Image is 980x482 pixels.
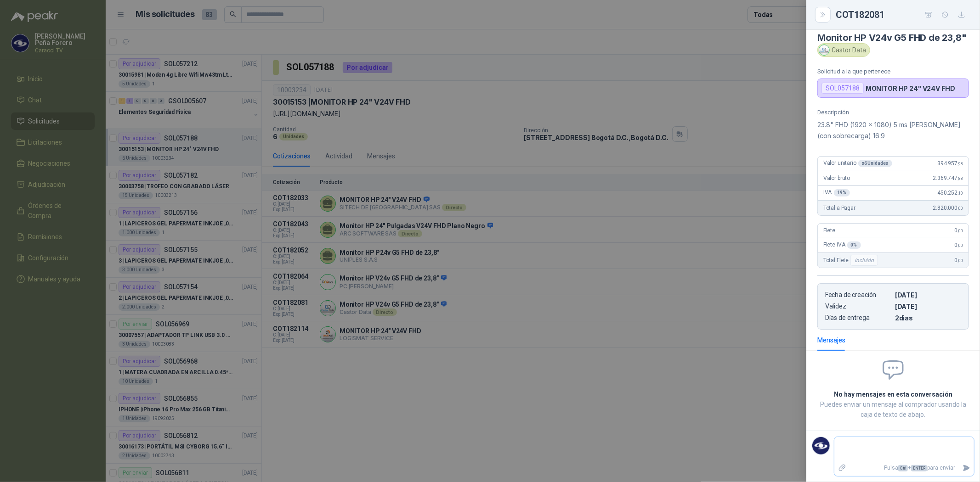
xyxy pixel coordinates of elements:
[817,335,845,345] div: Mensajes
[825,314,891,322] p: Días de entrega
[823,160,892,167] span: Valor unitario
[895,303,961,310] p: [DATE]
[812,437,830,454] img: Company Logo
[836,7,969,22] div: COT182081
[895,314,961,322] p: 2 dias
[834,189,850,196] div: 19 %
[817,119,969,141] p: 23.8" FHD (1920 x 1080) 5 ms [PERSON_NAME] (con sobrecarga) 16:9
[823,205,855,211] span: Total a Pagar
[817,68,969,75] p: Solicitud a la que pertenece
[819,45,829,55] img: Company Logo
[850,255,878,266] div: Incluido
[955,242,963,248] span: 0
[957,258,963,263] span: ,00
[937,160,963,167] span: 394.957
[825,303,891,310] p: Validez
[823,175,850,181] span: Valor bruto
[823,227,835,234] span: Flete
[817,43,870,57] div: Castor Data
[866,84,955,92] p: MONITOR HP 24" V24V FHD
[957,176,963,181] span: ,88
[955,257,963,263] span: 0
[933,175,963,181] span: 2.369.747
[817,9,828,20] button: Close
[895,291,961,299] p: [DATE]
[933,205,963,211] span: 2.820.000
[823,241,861,249] span: Flete IVA
[850,460,959,476] p: Pulsa + para enviar
[858,160,892,167] div: x 6 Unidades
[817,399,969,420] p: Puedes enviar un mensaje al comprador usando la caja de texto de abajo.
[823,255,880,266] span: Total Flete
[817,32,969,43] h4: Monitor HP V24v G5 FHD de 23,8"
[957,243,963,248] span: ,00
[957,228,963,233] span: ,00
[937,190,963,196] span: 450.252
[957,206,963,211] span: ,00
[821,83,864,94] div: SOL057188
[823,189,850,196] span: IVA
[847,241,861,249] div: 0 %
[959,460,974,476] button: Enviar
[817,109,969,116] p: Descripción
[957,191,963,196] span: ,10
[955,227,963,234] span: 0
[834,460,850,476] label: Adjuntar archivos
[898,465,908,471] span: Ctrl
[825,291,891,299] p: Fecha de creación
[817,389,969,399] h2: No hay mensajes en esta conversación
[911,465,927,471] span: ENTER
[957,161,963,166] span: ,98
